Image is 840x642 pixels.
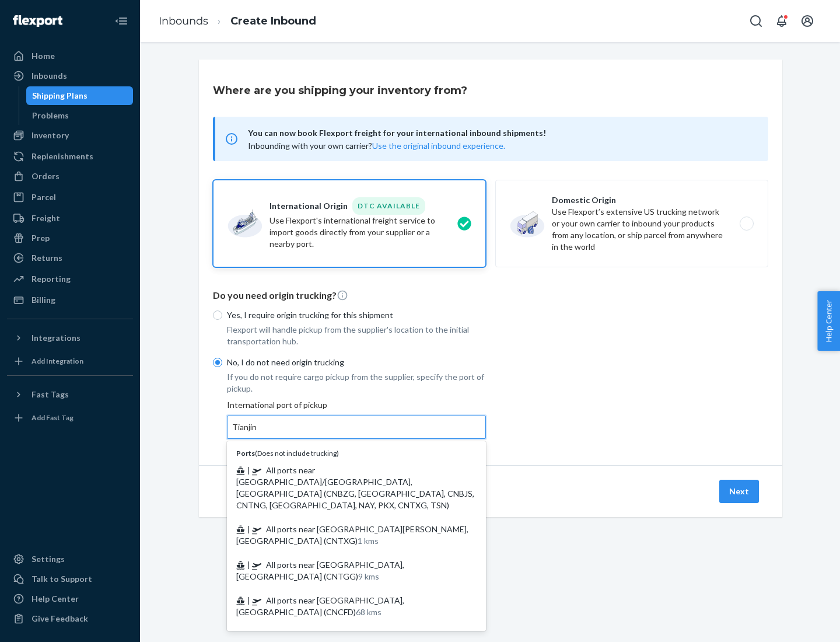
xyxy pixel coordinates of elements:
[236,465,474,510] span: All ports near [GEOGRAPHIC_DATA]/[GEOGRAPHIC_DATA], [GEOGRAPHIC_DATA] (CNBZG, [GEOGRAPHIC_DATA], ...
[227,309,486,321] p: Yes, I require origin trucking for this shipment
[32,170,60,182] div: Orders
[32,212,60,224] div: Freight
[32,613,88,624] div: Give Feedback
[7,209,133,228] a: Freight
[356,607,381,617] span: 68 kms
[232,421,258,433] input: Ports(Does not include trucking) | All ports near [GEOGRAPHIC_DATA]/[GEOGRAPHIC_DATA], [GEOGRAPHI...
[227,371,486,395] p: If you do not require cargo pickup from the supplier, specify the port of pickup.
[7,329,133,347] button: Integrations
[26,106,134,125] a: Problems
[32,70,67,82] div: Inbounds
[32,110,69,121] div: Problems
[230,15,316,27] a: Create Inbound
[719,480,759,503] button: Next
[247,595,250,605] span: |
[32,252,62,264] div: Returns
[248,141,505,151] span: Inbounding with your own carrier?
[32,332,80,344] div: Integrations
[7,188,133,207] a: Parcel
[372,140,505,152] button: Use the original inbound experience.
[32,294,55,306] div: Billing
[236,449,255,458] b: Ports
[7,249,133,267] a: Returns
[236,449,339,458] span: ( Does not include trucking )
[7,550,133,568] a: Settings
[32,389,69,400] div: Fast Tags
[32,413,73,423] div: Add Fast Tag
[32,553,65,565] div: Settings
[149,4,325,39] ol: breadcrumbs
[7,385,133,404] button: Fast Tags
[110,9,133,33] button: Close Navigation
[213,358,222,367] input: No, I do not need origin trucking
[227,324,486,347] p: Flexport will handle pickup from the supplier's location to the initial transportation hub.
[7,352,133,371] a: Add Integration
[32,356,83,366] div: Add Integration
[236,595,404,617] span: All ports near [GEOGRAPHIC_DATA], [GEOGRAPHIC_DATA] (CNCFD)
[7,147,133,166] a: Replenishments
[358,536,379,546] span: 1 kms
[7,589,133,608] a: Help Center
[32,573,92,585] div: Talk to Support
[7,609,133,628] button: Give Feedback
[817,291,840,351] button: Help Center
[32,273,71,285] div: Reporting
[32,90,87,102] div: Shipping Plans
[7,47,133,65] a: Home
[13,15,62,27] img: Flexport logo
[32,50,55,62] div: Home
[159,15,208,27] a: Inbounds
[358,571,379,581] span: 9 kms
[32,593,79,605] div: Help Center
[248,126,754,140] span: You can now book Flexport freight for your international inbound shipments!
[32,191,56,203] div: Parcel
[26,86,134,105] a: Shipping Plans
[247,524,250,534] span: |
[213,83,467,98] h3: Where are you shipping your inventory from?
[7,409,133,427] a: Add Fast Tag
[213,289,768,302] p: Do you need origin trucking?
[770,9,793,33] button: Open notifications
[32,151,93,162] div: Replenishments
[32,130,69,141] div: Inventory
[7,167,133,186] a: Orders
[227,399,486,439] div: International port of pickup
[247,560,250,570] span: |
[796,9,819,33] button: Open account menu
[744,9,768,33] button: Open Search Box
[247,465,250,475] span: |
[7,67,133,85] a: Inbounds
[236,560,404,581] span: All ports near [GEOGRAPHIC_DATA], [GEOGRAPHIC_DATA] (CNTGG)
[7,270,133,288] a: Reporting
[7,229,133,247] a: Prep
[227,357,486,368] p: No, I do not need origin trucking
[7,291,133,309] a: Billing
[7,570,133,588] a: Talk to Support
[213,310,222,320] input: Yes, I require origin trucking for this shipment
[7,126,133,145] a: Inventory
[236,524,468,546] span: All ports near [GEOGRAPHIC_DATA][PERSON_NAME], [GEOGRAPHIC_DATA] (CNTXG)
[32,232,50,244] div: Prep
